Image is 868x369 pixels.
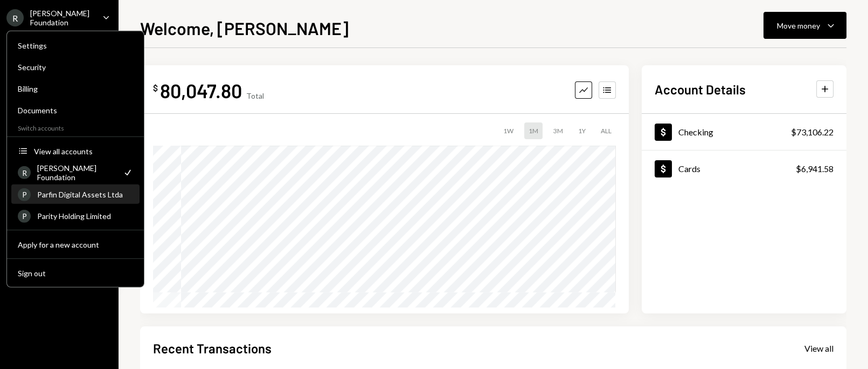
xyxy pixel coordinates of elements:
h1: Welcome, [PERSON_NAME] [140,17,349,39]
button: Sign out [11,264,140,283]
div: View all accounts [34,146,133,155]
div: 1Y [574,122,590,139]
a: Cards$6,941.58 [642,151,846,187]
div: ALL [596,122,616,139]
a: View all [804,342,834,354]
div: Security [18,63,133,72]
a: PParity Holding Limited [11,206,140,225]
div: Parfin Digital Assets Ltda [37,190,133,199]
div: Documents [18,106,133,115]
div: P [18,188,31,201]
a: Billing [11,79,140,98]
div: $73,106.22 [791,126,834,139]
div: Cards [678,163,700,174]
div: [PERSON_NAME] Foundation [30,9,94,27]
div: R [6,9,24,26]
a: Security [11,57,140,77]
button: View all accounts [11,142,140,161]
div: View all [804,343,834,354]
div: 1M [524,122,543,139]
div: $6,941.58 [796,162,834,175]
a: Documents [11,100,140,120]
div: Parity Holding Limited [37,211,133,221]
a: Checking$73,106.22 [642,114,846,150]
button: Apply for a new account [11,235,140,255]
div: Sign out [18,268,133,277]
div: 3M [549,122,567,139]
div: Billing [18,84,133,93]
div: Settings [18,41,133,50]
h2: Account Details [655,80,746,98]
a: PParfin Digital Assets Ltda [11,184,140,204]
div: Total [246,91,264,100]
div: Move money [777,20,820,31]
div: $ [153,83,158,93]
div: R [18,166,31,179]
div: [PERSON_NAME] Foundation [37,163,116,182]
div: Checking [678,127,713,137]
div: Switch accounts [7,122,144,132]
h2: Recent Transactions [153,339,272,357]
a: Settings [11,36,140,55]
div: P [18,209,31,222]
div: Apply for a new account [18,240,133,249]
button: Move money [763,12,846,39]
div: 1W [499,122,518,139]
div: 80,047.80 [160,78,242,102]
